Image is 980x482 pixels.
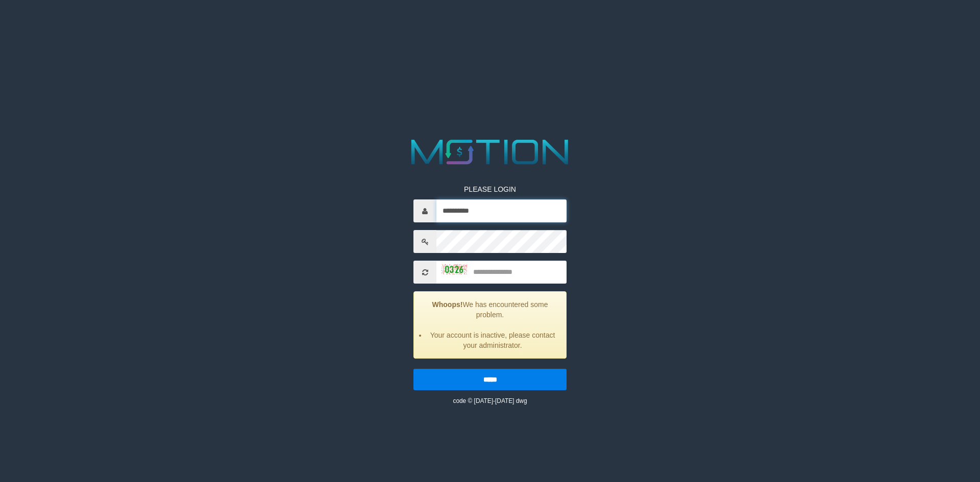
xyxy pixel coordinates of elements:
[413,291,567,359] div: We has encountered some problem.
[427,330,558,350] li: Your account is inactive, please contact your administrator.
[442,264,467,274] img: captcha
[404,135,576,169] img: MOTION_logo.png
[432,300,463,309] strong: Whoops!
[413,184,567,194] p: PLEASE LOGIN
[453,397,527,404] small: code © [DATE]-[DATE] dwg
